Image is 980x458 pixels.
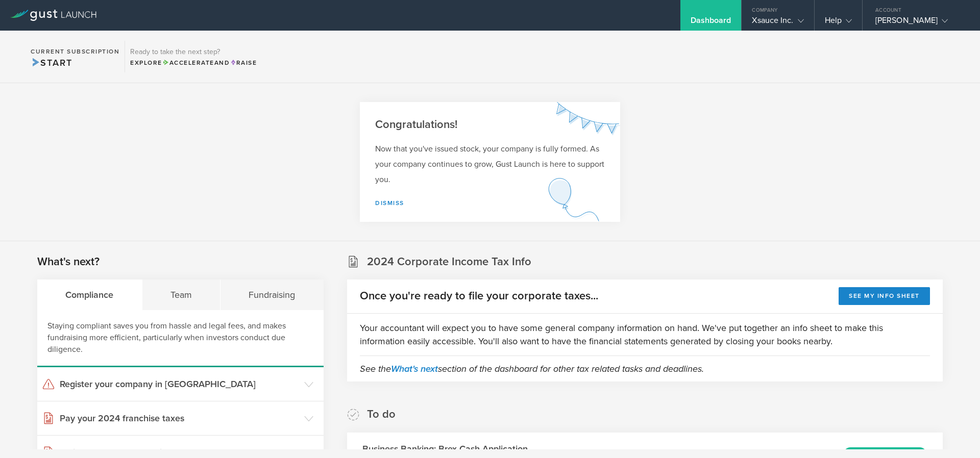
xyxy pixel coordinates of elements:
div: Ready to take the next step?ExploreAccelerateandRaise [125,41,262,72]
div: Compliance [37,279,142,310]
div: Fundraising [220,279,324,310]
p: Your accountant will expect you to have some general company information on hand. We've put toget... [360,321,930,348]
button: See my info sheet [839,287,930,305]
h2: What's next? [37,255,100,269]
h2: 2024 Corporate Income Tax Info [367,255,531,269]
h3: Pay your 2024 franchise taxes [60,412,299,425]
div: Help [825,15,852,31]
h3: Register your company in [GEOGRAPHIC_DATA] [60,377,299,391]
span: Start [31,57,72,68]
div: [PERSON_NAME] [875,15,962,31]
div: Dashboard [691,15,731,31]
h3: Business Banking: Brex Cash Application [362,442,634,455]
h2: To do [367,407,396,422]
iframe: Chat Widget [929,409,980,458]
em: See the section of the dashboard for other tax related tasks and deadlines. [360,363,704,374]
p: Now that you've issued stock, your company is fully formed. As your company continues to grow, Gu... [375,141,605,187]
h2: Congratulations! [375,117,605,132]
span: and [162,59,230,66]
span: Accelerate [162,59,214,66]
a: What's next [391,363,438,374]
div: Explore [130,58,257,67]
h3: Ready to take the next step? [130,48,257,56]
div: Xsauce Inc. [752,15,803,31]
div: Team [142,279,221,310]
h2: Current Subscription [31,48,119,55]
span: Raise [230,59,257,66]
a: Dismiss [375,199,404,207]
div: Staying compliant saves you from hassle and legal fees, and makes fundraising more efficient, par... [37,310,324,367]
h2: Once you're ready to file your corporate taxes... [360,289,598,303]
